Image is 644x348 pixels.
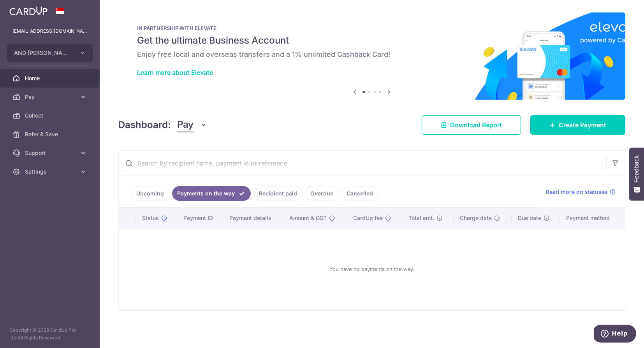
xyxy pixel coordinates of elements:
[560,208,625,228] th: Payment method
[7,44,93,62] button: AND [PERSON_NAME] PTE. LTD.
[177,208,223,228] th: Payment ID
[559,120,606,130] span: Create Payment
[25,149,76,157] span: Support
[177,118,194,132] span: Pay
[137,34,607,47] h5: Get the ultimate Business Account
[9,6,48,16] img: CardUp
[142,214,159,222] span: Status
[629,148,644,200] button: Feedback - Show survey
[137,69,213,76] a: Learn more about Elevate
[25,168,76,176] span: Settings
[12,27,87,35] p: [EMAIL_ADDRESS][DOMAIN_NAME]
[254,186,302,201] a: Recipient paid
[25,93,76,101] span: Pay
[305,186,338,201] a: Overdue
[223,208,283,228] th: Payment details
[25,112,76,120] span: Collect
[289,214,327,222] span: Amount & GST
[594,325,636,344] iframe: Opens a widget where you can find more information
[546,188,616,196] a: Read more on statuses
[633,155,640,183] span: Feedback
[118,12,625,100] img: Renovation banner
[137,50,607,59] h6: Enjoy free local and overseas transfers and a 1% unlimited Cashback Card!
[172,186,251,201] a: Payments on the way
[131,186,169,201] a: Upcoming
[119,151,606,176] input: Search by recipient name, payment id or reference
[546,188,608,196] span: Read more on statuses
[422,115,521,135] a: Download Report
[460,214,492,222] span: Charge date
[128,235,616,303] div: You have no payments on the way.
[14,49,72,57] span: AND [PERSON_NAME] PTE. LTD.
[530,115,625,135] a: Create Payment
[118,118,171,132] h4: Dashboard:
[25,74,76,82] span: Home
[408,214,434,222] span: Total amt.
[137,25,607,31] p: IN PARTNERSHIP WITH ELEVATE
[450,120,502,130] span: Download Report
[518,214,541,222] span: Due date
[341,186,378,201] a: Cancelled
[177,118,207,132] button: Pay
[353,214,383,222] span: CardUp fee
[25,130,76,138] span: Refer & Save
